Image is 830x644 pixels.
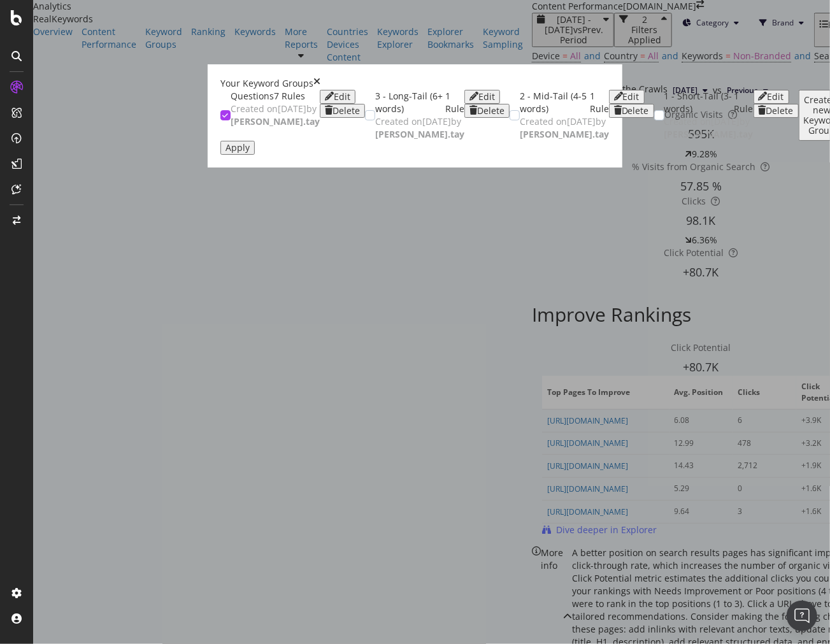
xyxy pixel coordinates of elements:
span: Created on [DATE] by [375,115,464,140]
button: Apply [220,141,255,155]
div: Your Keyword Groups [220,77,313,90]
b: [PERSON_NAME].tay [231,115,320,127]
button: Edit [754,90,789,104]
button: Delete [609,104,654,118]
div: 2 - Mid-Tail (4-5 words) [520,90,590,115]
button: Edit [609,90,645,104]
div: times [313,77,320,90]
div: 1 Rule [734,90,754,115]
div: 1 Rule [445,90,464,115]
div: Delete [766,106,794,116]
div: Open Intercom Messenger [787,601,817,631]
div: Questions [231,90,274,103]
div: Edit [623,92,640,102]
div: 3 - Long-Tail (6+ words) [375,90,445,115]
div: Delete [333,106,360,116]
div: Edit [334,92,350,102]
div: Delete [477,106,504,116]
button: Edit [320,90,355,104]
div: Apply [225,143,250,153]
b: [PERSON_NAME].tay [664,128,754,140]
button: Delete [320,104,365,118]
b: [PERSON_NAME].tay [520,128,609,140]
button: Edit [464,90,500,104]
div: 7 Rules [274,90,305,103]
button: Delete [464,104,510,118]
div: modal [208,64,623,168]
span: Created on [DATE] by [664,115,754,140]
span: Created on [DATE] by [520,115,609,140]
div: Edit [478,92,495,102]
div: Delete [622,106,649,116]
span: Created on [DATE] by [231,103,320,127]
b: [PERSON_NAME].tay [375,128,464,140]
div: Edit [768,92,784,102]
div: 1 Rule [590,90,609,115]
button: Delete [754,104,799,118]
div: 1 - Short-Tail (3- words) [664,90,734,115]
